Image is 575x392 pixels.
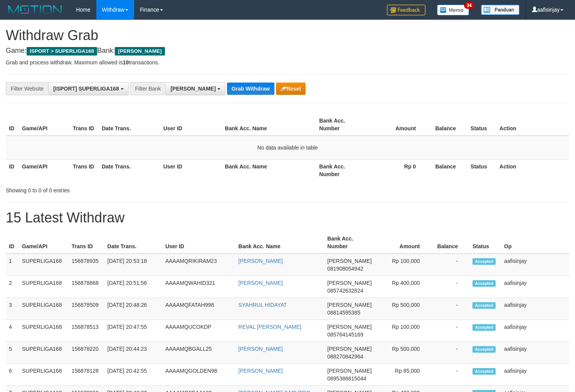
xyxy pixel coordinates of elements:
a: [PERSON_NAME] [239,280,283,286]
td: - [431,342,469,364]
th: Game/API [19,159,70,181]
td: 1 [6,254,19,276]
td: [DATE] 20:51:56 [104,276,162,298]
span: [PERSON_NAME] [170,86,215,92]
a: [PERSON_NAME] [239,346,283,352]
button: [PERSON_NAME] [165,82,225,95]
td: 4 [6,320,19,342]
td: Rp 100,000 [375,320,431,342]
td: 5 [6,342,19,364]
span: ISPORT > SUPERLIGA168 [27,47,97,56]
td: 156878220 [69,342,104,364]
td: SUPERLIGA168 [19,254,69,276]
td: 156878868 [69,276,104,298]
th: Balance [427,114,467,136]
th: Bank Acc. Number [316,114,367,136]
th: Date Trans. [104,232,162,254]
th: Trans ID [70,114,99,136]
td: SUPERLIGA168 [19,320,69,342]
h1: 15 Latest Withdraw [6,210,569,225]
td: [DATE] 20:48:26 [104,298,162,320]
span: Copy 085764145169 to clipboard [327,331,363,338]
th: Game/API [19,114,70,136]
td: 2 [6,276,19,298]
td: No data available in table [6,136,569,160]
td: [DATE] 20:42:55 [104,364,162,386]
td: aafisinjay [501,298,569,320]
td: 3 [6,298,19,320]
a: [PERSON_NAME] [239,258,283,264]
a: SYAHRUL HIDAYAT [239,302,287,308]
th: Bank Acc. Number [324,232,375,254]
th: Date Trans. [99,114,160,136]
td: aafisinjay [501,254,569,276]
img: Feedback.jpg [387,5,425,15]
td: - [431,276,469,298]
span: [PERSON_NAME] [327,302,372,308]
td: - [431,364,469,386]
td: aafisinjay [501,276,569,298]
th: ID [6,232,19,254]
th: Trans ID [69,232,104,254]
button: Grab Withdraw [227,82,274,95]
th: Action [496,114,569,136]
td: - [431,254,469,276]
span: Copy 085742632824 to clipboard [327,288,363,294]
th: Bank Acc. Name [235,232,324,254]
td: aafisinjay [501,364,569,386]
th: Game/API [19,232,69,254]
th: Amount [375,232,431,254]
span: Accepted [472,324,496,331]
span: Accepted [472,258,496,265]
th: Bank Acc. Number [316,159,367,181]
th: Date Trans. [99,159,160,181]
td: 156878128 [69,364,104,386]
div: Filter Bank [130,82,165,95]
a: [PERSON_NAME] [239,368,283,374]
th: Status [469,232,501,254]
th: User ID [160,114,222,136]
td: SUPERLIGA168 [19,276,69,298]
td: - [431,320,469,342]
th: Trans ID [70,159,99,181]
td: 6 [6,364,19,386]
td: Rp 100,000 [375,254,431,276]
span: Accepted [472,280,496,287]
button: [ISPORT] SUPERLIGA168 [48,82,128,95]
span: [ISPORT] SUPERLIGA168 [53,86,119,92]
td: [DATE] 20:44:23 [104,342,162,364]
td: Rp 500,000 [375,298,431,320]
td: [DATE] 20:53:18 [104,254,162,276]
td: 156878509 [69,298,104,320]
span: [PERSON_NAME] [327,280,372,286]
td: AAAAMQBGALL25 [162,342,235,364]
span: Copy 0895386815044 to clipboard [327,375,366,382]
span: 34 [464,2,474,9]
td: AAAAMQRIKIRAM23 [162,254,235,276]
div: Showing 0 to 0 of 0 entries [6,183,234,194]
th: Bank Acc. Name [222,114,316,136]
span: [PERSON_NAME] [327,324,372,330]
td: AAAAMQFATAH998 [162,298,235,320]
td: AAAAMQGOLDEN98 [162,364,235,386]
td: SUPERLIGA168 [19,364,69,386]
th: User ID [160,159,222,181]
td: AAAAMQWAHID321 [162,276,235,298]
th: Bank Acc. Name [222,159,316,181]
td: aafisinjay [501,320,569,342]
td: [DATE] 20:47:55 [104,320,162,342]
span: [PERSON_NAME] [327,346,372,352]
span: [PERSON_NAME] [327,258,372,264]
span: Accepted [472,346,496,353]
td: aafisinjay [501,342,569,364]
th: Action [496,159,569,181]
td: SUPERLIGA168 [19,342,69,364]
img: panduan.png [481,5,520,15]
span: Copy 088270842964 to clipboard [327,353,363,360]
img: Button%20Memo.svg [437,5,469,15]
td: Rp 500,000 [375,342,431,364]
td: 156878513 [69,320,104,342]
div: Filter Website [6,82,48,95]
a: REVAL [PERSON_NAME] [239,324,301,330]
th: Rp 0 [367,159,427,181]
